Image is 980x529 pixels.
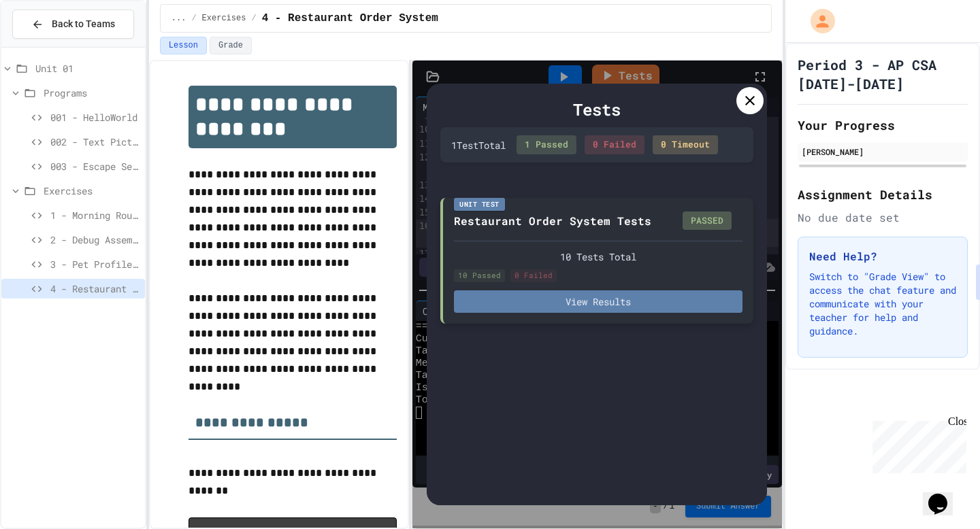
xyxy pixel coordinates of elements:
button: Lesson [160,37,207,54]
div: 0 Failed [510,269,557,282]
span: / [251,13,256,24]
div: 0 Failed [585,135,644,154]
iframe: chat widget [923,475,966,515]
span: Programs [44,86,140,100]
span: 4 - Restaurant Order System [262,10,438,27]
span: 003 - Escape Sequences [50,159,140,173]
div: 1 Passed [517,135,576,154]
div: 0 Timeout [653,135,718,154]
span: 002 - Text Picture [50,135,140,149]
iframe: chat widget [867,415,966,473]
h1: Period 3 - AP CSA [DATE]-[DATE] [798,55,968,93]
button: View Results [454,290,742,313]
div: PASSED [683,211,732,231]
span: 3 - Pet Profile Fix [50,257,140,271]
div: 1 Test Total [451,138,506,152]
span: / [191,13,196,24]
span: Exercises [202,13,246,24]
button: Back to Teams [12,10,134,39]
span: 001 - HelloWorld [50,110,140,124]
div: Tests [440,97,753,122]
span: 4 - Restaurant Order System [50,281,140,296]
div: 10 Passed [454,269,505,282]
span: Back to Teams [52,17,115,31]
div: Chat with us now!Close [5,5,94,86]
div: 10 Tests Total [454,250,742,264]
h2: Your Progress [798,116,968,135]
span: 2 - Debug Assembly [50,233,140,247]
p: Switch to "Grade View" to access the chat feature and communicate with your teacher for help and ... [809,270,956,338]
h2: Assignment Details [798,185,968,204]
span: Unit 01 [35,61,140,75]
div: My Account [796,5,838,37]
div: [PERSON_NAME] [802,146,964,158]
span: Exercises [44,184,140,198]
span: ... [171,13,186,24]
div: Restaurant Order System Tests [454,213,651,229]
h3: Need Help? [809,248,956,264]
button: Grade [210,37,252,54]
div: Unit Test [454,198,505,211]
div: No due date set [798,209,968,226]
span: 1 - Morning Routine Fix [50,208,140,222]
